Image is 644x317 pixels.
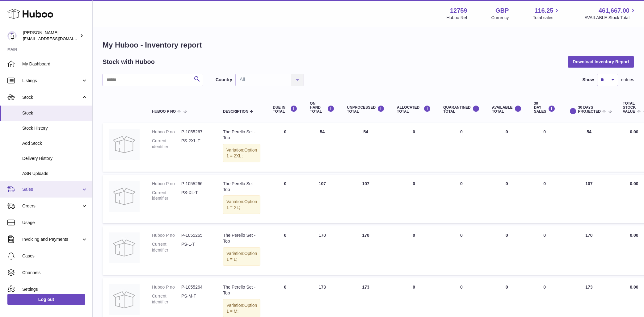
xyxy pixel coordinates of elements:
span: 116.25 [534,6,553,15]
span: Description [223,110,248,114]
span: Option 1 = M; [226,303,257,314]
div: Variation: [223,195,260,214]
dd: PS-XL-T [181,190,211,202]
span: Orders [22,203,81,209]
td: 170 [341,226,391,275]
span: 0.00 [630,181,638,186]
span: 0 [460,233,463,238]
img: product image [109,232,140,263]
a: Log out [7,294,85,305]
td: 0 [391,123,437,172]
span: 0 [460,181,463,186]
span: Add Stock [22,140,88,146]
div: DUE IN TOTAL [273,105,297,114]
span: [EMAIL_ADDRESS][DOMAIN_NAME] [23,36,91,41]
span: Option 1 = 2XL; [226,148,257,158]
dt: Current identifier [152,293,181,305]
dt: Huboo P no [152,129,181,135]
button: Download Inventory Report [568,56,634,67]
td: 107 [562,175,617,223]
span: Option 1 = L; [226,251,257,262]
span: Total stock value [623,102,636,114]
img: product image [109,284,140,315]
td: 0 [486,226,528,275]
a: 461,667.00 AVAILABLE Stock Total [584,6,637,21]
td: 107 [304,175,341,223]
td: 107 [341,175,391,223]
div: The Perello Set - Top [223,181,260,193]
span: ASN Uploads [22,171,88,177]
td: 0 [486,123,528,172]
img: sofiapanwar@unndr.com [7,31,17,40]
span: 0.00 [630,285,638,290]
span: 0.00 [630,129,638,134]
dt: Huboo P no [152,284,181,290]
label: Show [583,77,594,83]
span: Stock [22,94,81,100]
strong: GBP [495,6,509,15]
dd: P-1055266 [181,181,211,187]
td: 0 [391,226,437,275]
img: product image [109,181,140,212]
td: 0 [528,123,562,172]
h1: My Huboo - Inventory report [103,40,634,50]
td: 54 [304,123,341,172]
dt: Current identifier [152,138,181,150]
span: 0 [460,285,463,290]
td: 54 [562,123,617,172]
div: Variation: [223,247,260,266]
span: AVAILABLE Stock Total [584,15,637,21]
div: AVAILABLE Total [492,105,522,114]
div: ON HAND Total [310,102,335,114]
dt: Current identifier [152,190,181,202]
div: [PERSON_NAME] [23,30,78,42]
td: 0 [528,226,562,275]
dd: PS-2XL-T [181,138,211,150]
span: Listings [22,78,81,84]
dd: P-1055267 [181,129,211,135]
div: QUARANTINED Total [443,105,480,114]
div: The Perello Set - Top [223,232,260,244]
div: The Perello Set - Top [223,129,260,141]
div: Huboo Ref [447,15,467,21]
label: Country [216,77,232,83]
span: Channels [22,270,88,276]
dd: PS-L-T [181,241,211,253]
span: 0.00 [630,233,638,238]
span: Usage [22,220,88,226]
img: product image [109,129,140,160]
span: entries [621,77,634,83]
h2: Stock with Huboo [103,58,155,66]
div: Currency [491,15,509,21]
span: Total sales [533,15,560,21]
span: Huboo P no [152,110,176,114]
span: Invoicing and Payments [22,236,81,242]
strong: 12759 [450,6,467,15]
div: Variation: [223,144,260,162]
a: 116.25 Total sales [533,6,560,21]
span: My Dashboard [22,61,88,67]
span: Sales [22,186,81,192]
dt: Huboo P no [152,181,181,187]
span: Cases [22,253,88,259]
td: 170 [304,226,341,275]
span: 0 [460,129,463,134]
div: The Perello Set - Top [223,284,260,296]
dt: Huboo P no [152,232,181,238]
span: Stock History [22,125,88,131]
td: 0 [486,175,528,223]
dd: P-1055264 [181,284,211,290]
td: 54 [341,123,391,172]
div: UNPROCESSED Total [347,105,385,114]
span: Delivery History [22,156,88,161]
span: Stock [22,110,88,116]
td: 0 [391,175,437,223]
dd: P-1055265 [181,232,211,238]
td: 0 [267,226,304,275]
span: 30 DAYS PROJECTED [578,106,601,114]
td: 0 [528,175,562,223]
td: 0 [267,175,304,223]
div: 30 DAY SALES [534,102,555,114]
dt: Current identifier [152,241,181,253]
span: 461,667.00 [599,6,629,15]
